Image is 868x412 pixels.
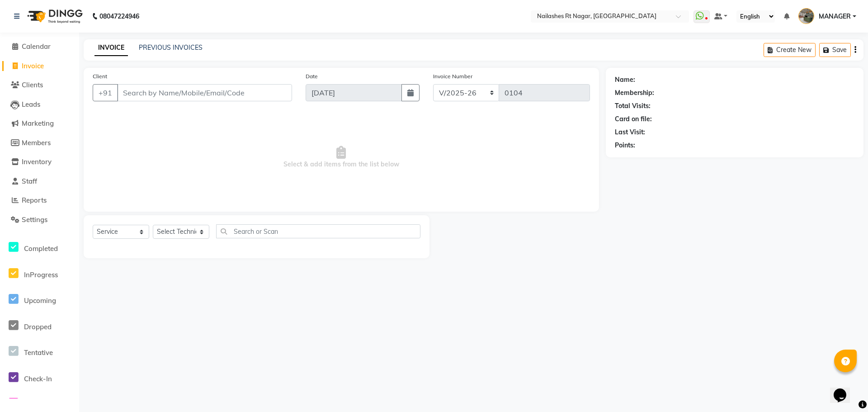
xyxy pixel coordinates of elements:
[22,138,51,147] span: Members
[615,101,651,111] div: Total Visits:
[615,141,635,150] div: Points:
[22,119,54,128] span: Marketing
[764,43,816,57] button: Create New
[24,322,52,331] span: Dropped
[2,195,77,206] a: Reports
[93,112,590,203] span: Select & add items from the list below
[22,177,37,185] span: Staff
[819,43,851,57] button: Save
[24,348,53,357] span: Tentative
[93,84,118,101] button: +91
[615,75,635,85] div: Name:
[22,215,47,224] span: Settings
[830,376,859,403] iframe: chat widget
[216,224,420,238] input: Search or Scan
[117,84,292,101] input: Search by Name/Mobile/Email/Code
[24,244,58,253] span: Completed
[2,118,77,129] a: Marketing
[139,43,203,52] a: PREVIOUS INVOICES
[2,138,77,148] a: Members
[2,61,77,71] a: Invoice
[2,157,77,167] a: Inventory
[22,42,51,51] span: Calendar
[22,157,52,166] span: Inventory
[94,40,128,56] a: INVOICE
[433,72,472,81] label: Invoice Number
[22,196,47,204] span: Reports
[23,4,85,29] img: logo
[306,72,318,81] label: Date
[798,8,814,24] img: MANAGER
[99,4,139,29] b: 08047224946
[24,270,58,279] span: InProgress
[24,296,56,305] span: Upcoming
[2,176,77,187] a: Staff
[615,88,654,98] div: Membership:
[22,62,44,70] span: Invoice
[22,100,40,109] span: Leads
[2,215,77,225] a: Settings
[819,12,851,21] span: MANAGER
[2,99,77,110] a: Leads
[2,80,77,90] a: Clients
[615,114,652,124] div: Card on file:
[2,42,77,52] a: Calendar
[22,81,43,89] span: Clients
[93,72,107,81] label: Client
[615,128,645,137] div: Last Visit:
